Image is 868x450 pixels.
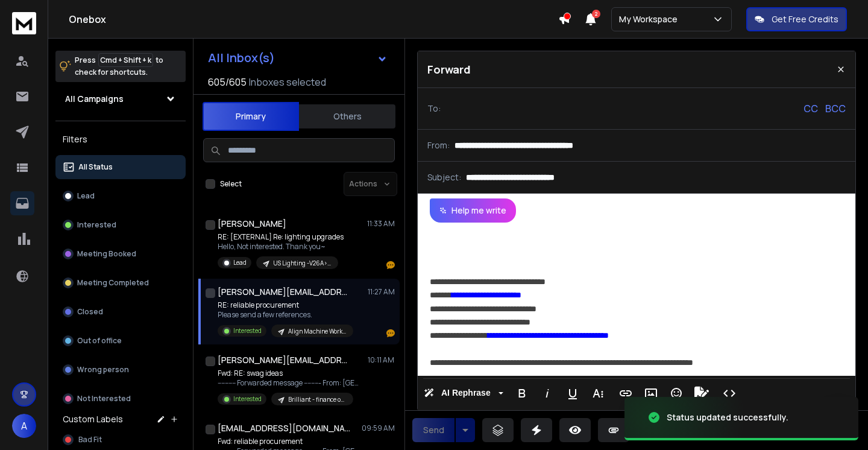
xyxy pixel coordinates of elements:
[77,336,122,346] p: Out of office
[77,249,136,259] p: Meeting Booked
[233,326,262,335] p: Interested
[218,437,362,446] p: Fwd: reliable procurement
[427,171,461,183] p: Subject:
[12,414,36,438] button: A
[233,258,247,267] p: Lead
[55,155,186,179] button: All Status
[208,52,275,64] h1: All Inbox(s)
[55,329,186,353] button: Out of office
[55,242,186,266] button: Meeting Booked
[98,53,153,67] span: Cmd + Shift + k
[12,12,36,34] img: logo
[536,381,559,405] button: Italic (⌘I)
[804,101,818,116] p: CC
[427,103,441,115] p: To:
[55,213,186,237] button: Interested
[55,358,186,382] button: Wrong person
[667,411,788,423] div: Status updated successfully.
[69,12,558,27] h1: Onebox
[299,103,395,130] button: Others
[65,93,124,105] h1: All Campaigns
[55,387,186,411] button: Not Interested
[368,287,395,297] p: 11:27 AM
[55,87,186,111] button: All Campaigns
[273,259,331,268] p: US Lighting -V26A>Real Estate - [PERSON_NAME]
[233,395,262,404] p: Interested
[77,394,131,404] p: Not Interested
[362,423,395,433] p: 09:59 AM
[427,61,471,78] p: Forward
[78,162,113,172] p: All Status
[718,381,741,405] button: Code View
[218,369,362,378] p: Fwd: RE: swag ideas
[746,7,847,31] button: Get Free Credits
[218,310,353,320] p: Please send a few references.
[55,300,186,324] button: Closed
[430,198,516,223] button: Help me write
[208,75,247,89] span: 605 / 605
[55,184,186,208] button: Lead
[249,75,326,89] h3: Inboxes selected
[75,54,163,78] p: Press to check for shortcuts.
[77,220,116,230] p: Interested
[218,218,286,230] h1: [PERSON_NAME]
[218,300,353,310] p: RE: reliable procurement
[640,381,662,405] button: Insert Image (⌘P)
[218,378,362,388] p: ---------- Forwarded message --------- From: [GEOGRAPHIC_DATA]
[77,307,103,317] p: Closed
[198,46,397,70] button: All Inbox(s)
[439,388,493,398] span: AI Rephrase
[55,131,186,148] h3: Filters
[561,381,584,405] button: Underline (⌘U)
[55,271,186,295] button: Meeting Completed
[218,286,350,298] h1: [PERSON_NAME][EMAIL_ADDRESS][DOMAIN_NAME]
[77,365,129,375] p: Wrong person
[220,179,242,189] label: Select
[77,191,95,201] p: Lead
[592,10,600,18] span: 2
[619,13,682,25] p: My Workspace
[367,219,395,229] p: 11:33 AM
[690,381,713,405] button: Signature
[288,395,346,404] p: Brilliant - finance open target VC-PE messaging
[511,381,533,405] button: Bold (⌘B)
[587,381,609,405] button: More Text
[421,381,506,405] button: AI Rephrase
[218,232,344,242] p: RE: [EXTERNAL] Re: lighting upgrades
[614,381,637,405] button: Insert Link (⌘K)
[203,102,299,131] button: Primary
[288,327,346,336] p: Align Machine Works - C2: Supply Chain & Procurement
[78,435,102,445] span: Bad Fit
[427,139,450,151] p: From:
[63,413,123,425] h3: Custom Labels
[825,101,846,116] p: BCC
[218,242,344,252] p: Hello, Not interested. Thank you~
[77,278,149,288] p: Meeting Completed
[218,354,350,366] h1: [PERSON_NAME][EMAIL_ADDRESS][DOMAIN_NAME]
[368,355,395,365] p: 10:11 AM
[772,13,838,25] p: Get Free Credits
[665,381,688,405] button: Emoticons
[218,422,350,434] h1: [EMAIL_ADDRESS][DOMAIN_NAME]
